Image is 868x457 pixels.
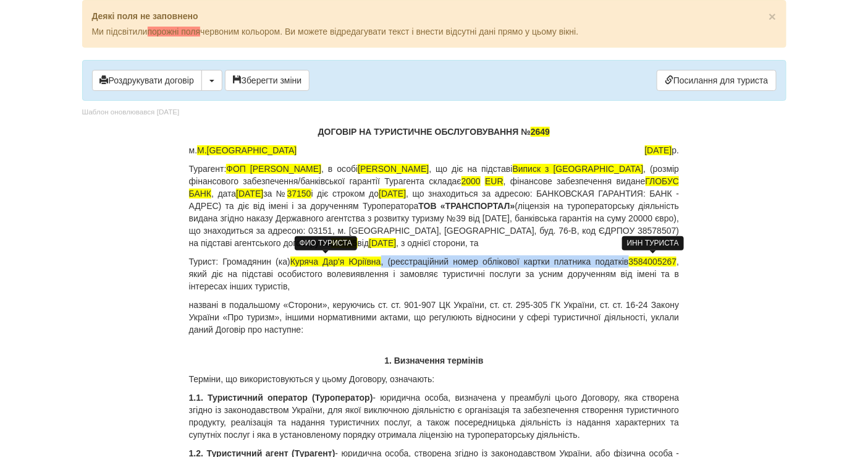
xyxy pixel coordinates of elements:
p: Терміни, що використовуються у цьому Договору, означають: [189,373,680,385]
span: порожні поля [148,27,201,36]
p: названі в подальшому «Сторони», керуючись ст. ст. 901-907 ЦК України, ст. ст. 295-305 ГК України,... [189,299,680,336]
p: Деякі поля не заповнено [92,10,777,22]
button: Зберегти зміни [225,70,310,91]
p: 1. Визначення термінів [189,354,680,367]
span: × [769,9,776,23]
span: [DATE] [645,145,672,155]
span: 3584005267 [629,257,677,267]
p: ДОГОВІР НА ТУРИСТИЧНЕ ОБСЛУГОВУВАННЯ № [189,126,680,138]
button: Close [769,10,776,23]
p: Турагент: , в особі , що діє на підставі , (розмір фінансового забезпечення/банківської гарантії ... [189,163,680,249]
span: р. [645,144,680,156]
span: м. [189,144,297,156]
span: Виписк з [GEOGRAPHIC_DATA] [513,164,644,174]
span: [DATE] [369,238,396,248]
span: Куряча Дар'я Юріївна [290,257,381,267]
p: Ми підсвітили червоним кольором. Ви можете відредагувати текст і внести відсутні дані прямо у цьо... [92,25,777,38]
span: [DATE] [236,189,263,199]
p: - юридична особа, визначена у преамбулі цього Договору, яка створена згідно із законодавством Укр... [189,391,680,441]
div: ИНН ТУРИСТА [622,236,684,250]
b: ТОВ «ТРАНСПОРТАЛ» [419,201,515,211]
span: [DATE] [379,189,406,199]
span: 2649 [531,127,550,137]
span: 2000 [461,176,481,186]
button: Роздрукувати договір [92,70,202,91]
span: ФОП [PERSON_NAME] [226,164,321,174]
span: М.[GEOGRAPHIC_DATA] [197,145,297,155]
span: EUR [485,176,504,186]
span: [PERSON_NAME] [358,164,429,174]
a: Посилання для туриста [657,70,776,91]
b: 1.1. Туристичний оператор (Туроператор) [189,393,373,403]
p: Турист: Громадянин (ка) , (реєстраційний номер облікової картки платника податків , який діє на п... [189,255,680,293]
span: 37150 [287,189,311,199]
div: Шаблон оновлювався [DATE] [82,107,180,117]
div: ФИО ТУРИСТА [295,236,357,250]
